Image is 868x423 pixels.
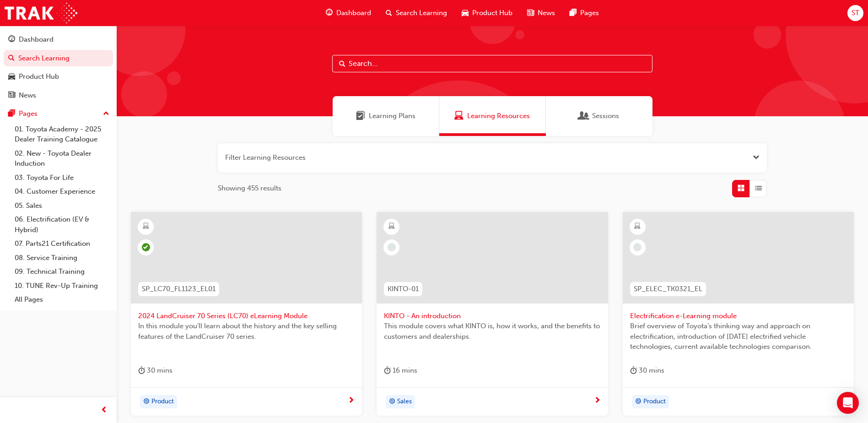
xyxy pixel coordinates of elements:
a: car-iconProduct Hub [454,4,520,22]
span: guage-icon [326,7,333,19]
a: Learning PlansLearning Plans [333,96,439,136]
span: Learning Resources [454,111,464,121]
span: news-icon [527,7,534,19]
span: Sessions [579,111,588,121]
a: SP_LC70_FL1123_EL012024 LandCruiser 70 Series (LC70) eLearning ModuleIn this module you'll learn ... [131,212,362,416]
span: pages-icon [8,110,15,118]
span: pages-icon [570,7,577,19]
span: duration-icon [384,365,391,376]
span: duration-icon [138,365,145,376]
span: learningRecordVerb_NONE-icon [633,243,642,251]
a: SessionsSessions [546,96,652,136]
span: target-icon [635,396,642,408]
span: Showing 455 results [218,183,281,194]
a: All Pages [11,293,113,307]
span: Sales [397,396,412,407]
a: Learning ResourcesLearning Resources [439,96,546,136]
div: Dashboard [19,34,54,45]
span: prev-icon [101,405,108,416]
button: Open the filter [753,152,760,163]
span: car-icon [8,73,15,81]
span: search-icon [386,7,392,19]
span: learningRecordVerb_NONE-icon [388,243,396,251]
a: guage-iconDashboard [318,4,378,22]
a: 07. Parts21 Certification [11,237,113,251]
span: SP_LC70_FL1123_EL01 [142,284,216,294]
span: This module covers what KINTO is, how it works, and the benefits to customers and dealerships. [384,321,600,342]
span: Product Hub [472,8,512,18]
span: KINTO - An introduction [384,311,600,321]
span: search-icon [8,54,15,63]
button: Pages [4,105,113,122]
input: Search... [332,55,652,72]
img: Trak [5,3,77,23]
a: 08. Service Training [11,251,113,265]
span: SP_ELEC_TK0321_EL [634,284,702,294]
span: Brief overview of Toyota’s thinking way and approach on electrification, introduction of [DATE] e... [630,321,846,352]
span: Dashboard [336,8,371,18]
a: 09. Technical Training [11,265,113,279]
span: KINTO-01 [388,284,419,294]
a: KINTO-01KINTO - An introductionThis module covers what KINTO is, how it works, and the benefits t... [377,212,608,416]
span: car-icon [462,7,469,19]
a: pages-iconPages [562,4,606,22]
a: 06. Electrification (EV & Hybrid) [11,212,113,237]
span: Learning Plans [369,111,415,121]
span: Search Learning [396,8,447,18]
button: ST [847,5,863,21]
a: news-iconNews [520,4,562,22]
span: News [538,8,555,18]
span: Product [151,396,174,407]
div: 30 mins [138,365,173,376]
span: Electrification e-Learning module [630,311,846,321]
span: List [755,183,762,194]
span: learningResourceType_ELEARNING-icon [634,221,641,233]
span: duration-icon [630,365,637,376]
a: 01. Toyota Academy - 2025 Dealer Training Catalogue [11,122,113,146]
a: 03. Toyota For Life [11,171,113,185]
span: Pages [580,8,599,18]
span: next-icon [348,397,355,405]
span: learningRecordVerb_PASS-icon [142,243,150,251]
span: next-icon [594,397,601,405]
span: Learning Plans [356,111,365,121]
span: guage-icon [8,36,15,44]
div: Product Hub [19,71,59,82]
span: target-icon [143,396,150,408]
div: Pages [19,108,38,119]
span: 2024 LandCruiser 70 Series (LC70) eLearning Module [138,311,355,321]
a: Search Learning [4,50,113,67]
a: 04. Customer Experience [11,184,113,199]
a: 10. TUNE Rev-Up Training [11,279,113,293]
span: Product [643,396,666,407]
div: 30 mins [630,365,664,376]
a: search-iconSearch Learning [378,4,454,22]
span: Grid [738,183,744,194]
span: target-icon [389,396,395,408]
span: Learning Resources [467,111,530,121]
div: 16 mins [384,365,417,376]
div: Open Intercom Messenger [837,392,859,414]
a: Dashboard [4,31,113,48]
span: news-icon [8,92,15,100]
span: learningResourceType_ELEARNING-icon [143,221,149,233]
button: DashboardSearch LearningProduct HubNews [4,29,113,105]
a: News [4,87,113,104]
span: Search [339,59,345,69]
a: 05. Sales [11,199,113,213]
span: learningResourceType_ELEARNING-icon [388,221,395,233]
div: News [19,90,36,101]
span: Sessions [592,111,619,121]
span: ST [852,8,859,18]
a: Product Hub [4,68,113,85]
a: 02. New - Toyota Dealer Induction [11,146,113,171]
span: In this module you'll learn about the history and the key selling features of the LandCruiser 70 ... [138,321,355,342]
span: up-icon [103,108,109,120]
a: SP_ELEC_TK0321_ELElectrification e-Learning moduleBrief overview of Toyota’s thinking way and app... [623,212,854,416]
